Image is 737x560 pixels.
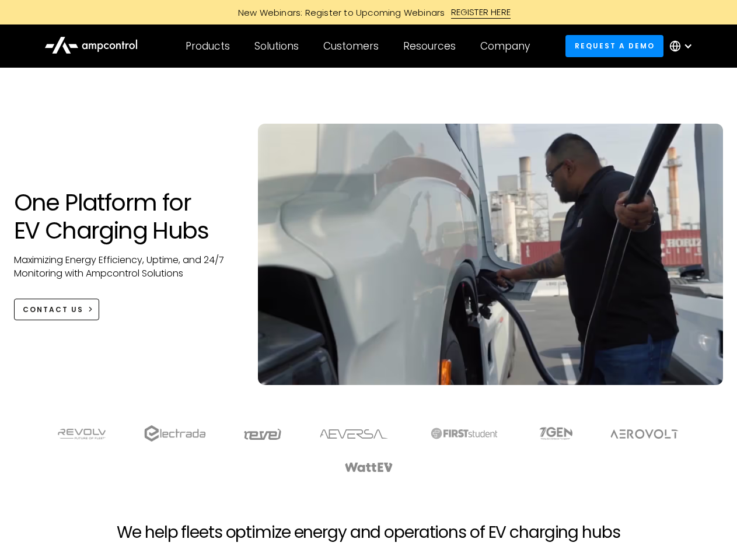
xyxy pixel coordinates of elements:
[451,6,511,19] div: REGISTER HERE
[14,254,235,280] p: Maximizing Energy Efficiency, Uptime, and 24/7 Monitoring with Ampcontrol Solutions
[480,40,530,52] div: Company
[323,40,379,52] div: Customers
[186,40,230,52] div: Products
[403,40,456,52] div: Resources
[106,6,631,19] a: New Webinars: Register to Upcoming WebinarsREGISTER HERE
[14,299,100,320] a: CONTACT US
[344,463,393,472] img: WattEV logo
[14,188,235,244] h1: One Platform for EV Charging Hubs
[226,6,451,19] div: New Webinars: Register to Upcoming Webinars
[254,40,299,52] div: Solutions
[565,35,663,57] a: Request a demo
[610,429,679,439] img: Aerovolt Logo
[23,304,83,315] div: CONTACT US
[117,523,620,542] h2: We help fleets optimize energy and operations of EV charging hubs
[144,425,205,442] img: electrada logo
